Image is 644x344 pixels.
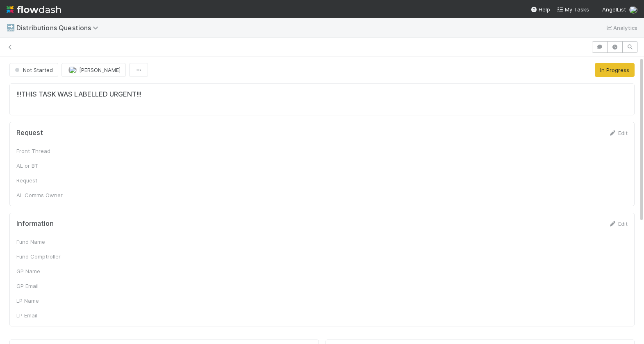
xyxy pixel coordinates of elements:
img: avatar_87e1a465-5456-4979-8ac4-f0cdb5bbfe2d.png [629,6,637,14]
img: avatar_87e1a465-5456-4979-8ac4-f0cdb5bbfe2d.png [68,66,77,74]
h5: Request [16,129,43,137]
div: GP Email [16,282,78,290]
span: Not Started [13,67,53,73]
span: AngelList [602,6,626,13]
button: Not Started [9,63,58,77]
div: Front Thread [16,147,78,155]
div: Request [16,176,78,184]
span: 🔜 [7,24,15,31]
a: Edit [608,220,628,227]
button: In Progress [595,63,635,77]
div: Fund Comptroller [16,252,78,261]
div: AL Comms Owner [16,191,78,199]
button: [PERSON_NAME] [61,63,126,77]
div: AL or BT [16,162,78,170]
h5: Information [16,220,54,228]
div: GP Name [16,267,78,275]
img: logo-inverted-e16ddd16eac7371096b0.svg [7,2,61,16]
div: LP Name [16,297,78,305]
div: LP Email [16,311,78,319]
a: Edit [608,130,628,136]
a: My Tasks [557,5,589,13]
span: [PERSON_NAME] [79,67,121,73]
div: Help [530,5,550,13]
span: My Tasks [557,6,589,13]
span: Distributions Questions [16,24,102,32]
h5: !!!THIS TASK WAS LABELLED URGENT!!! [16,90,628,99]
div: Fund Name [16,238,78,246]
a: Analytics [605,23,637,33]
